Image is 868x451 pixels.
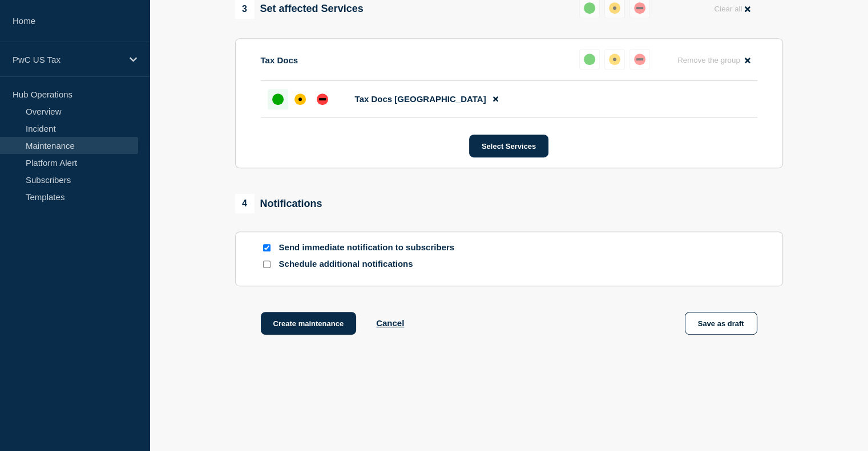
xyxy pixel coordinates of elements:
[609,54,620,65] div: affected
[317,94,328,105] div: down
[469,135,548,157] button: Select Services
[584,2,595,14] div: up
[263,261,271,268] input: Schedule additional notifications
[609,2,620,14] div: affected
[235,194,255,213] span: 4
[634,54,645,65] div: down
[629,49,650,70] button: down
[685,312,757,335] button: Save as draft
[279,242,462,253] p: Send immediate notification to subscribers
[579,49,600,70] button: up
[584,54,595,65] div: up
[677,56,740,64] span: Remove the group
[272,94,284,105] div: up
[376,318,404,328] button: Cancel
[261,312,357,335] button: Create maintenance
[355,94,486,104] span: Tax Docs [GEOGRAPHIC_DATA]
[261,55,298,65] p: Tax Docs
[671,49,757,71] button: Remove the group
[235,194,322,213] div: Notifications
[263,244,271,251] input: Send immediate notification to subscribers
[279,259,462,270] p: Schedule additional notifications
[634,2,645,14] div: down
[13,55,122,64] p: PwC US Tax
[604,49,625,70] button: affected
[294,94,306,105] div: affected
